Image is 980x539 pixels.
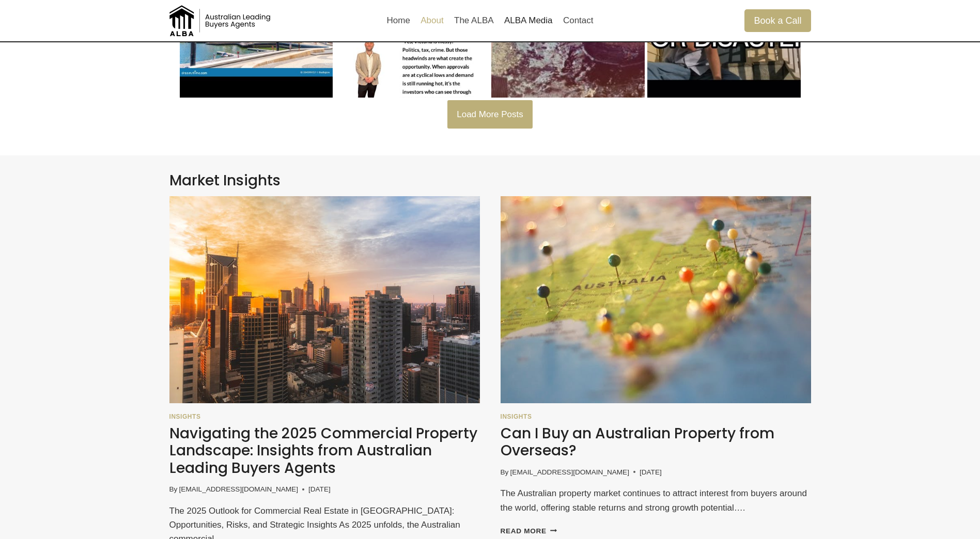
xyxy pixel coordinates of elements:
img: Australian Leading Buyers Agents [169,5,273,36]
a: Navigating the 2025 Commercial Property Landscape: Insights from Australian Leading Buyers Agents [169,196,480,403]
img: Close-up of a map of Australia with colorful pins marking various cities and destinations. [501,196,811,403]
a: About [415,8,449,33]
span: [EMAIL_ADDRESS][DOMAIN_NAME] [510,468,629,476]
a: Navigating the 2025 Commercial Property Landscape: Insights from Australian Leading Buyers Agents [169,423,477,478]
p: The Australian property market continues to attract interest from buyers around the world, offeri... [501,486,811,514]
a: Read More [501,527,557,535]
a: The ALBA [449,8,499,33]
button: Load more Instagram posts [447,100,533,128]
a: Insights [501,413,532,420]
span: By [169,484,178,495]
span: By [501,467,509,478]
a: Insights [169,413,201,420]
a: Can I Buy an Australian Property from Overseas? [501,196,811,403]
a: Contact [558,8,599,33]
h2: Market Insights [169,172,811,189]
a: Can I Buy an Australian Property from Overseas? [501,423,774,461]
span: [EMAIL_ADDRESS][DOMAIN_NAME] [179,485,298,493]
img: Stunning view of Melbourne's skyline at sunset, capturing modern skyscrapers and warm sky. [169,196,480,403]
a: ALBA Media [499,8,558,33]
span: Load More Posts [457,109,523,119]
a: Book a Call [744,9,811,31]
nav: Primary Navigation [381,8,598,33]
time: [DATE] [640,467,662,478]
a: Home [381,8,415,33]
time: [DATE] [308,484,331,495]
